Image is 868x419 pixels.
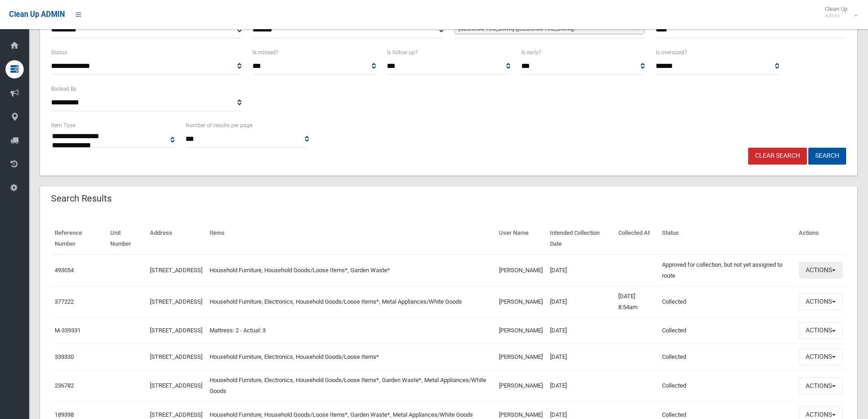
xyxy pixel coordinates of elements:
[658,317,795,344] td: Collected
[658,254,795,286] td: Approved for collection, but not yet assigned to route
[808,148,846,165] button: Search
[55,298,74,305] a: 377222
[150,267,202,274] a: [STREET_ADDRESS]
[51,120,75,130] label: Item Type
[495,344,546,370] td: [PERSON_NAME]
[150,327,202,334] a: [STREET_ADDRESS]
[206,344,495,370] td: Household Furniture, Electronics, Household Goods/Loose Items*
[55,267,74,274] a: 493054
[252,47,278,57] label: Is missed?
[185,120,252,130] label: Number of results per page
[495,254,546,286] td: [PERSON_NAME]
[658,286,795,317] td: Collected
[546,317,615,344] td: [DATE]
[799,378,842,394] button: Actions
[546,286,615,317] td: [DATE]
[55,411,74,418] a: 189398
[495,317,546,344] td: [PERSON_NAME]
[146,223,206,254] th: Address
[615,286,659,317] td: [DATE] 8:54am
[495,223,546,254] th: User Name
[546,370,615,402] td: [DATE]
[656,47,687,57] label: Is oversized?
[55,327,81,334] a: M-339331
[495,370,546,402] td: [PERSON_NAME]
[799,262,842,279] button: Actions
[51,223,107,254] th: Reference Number
[40,190,123,207] header: Search Results
[546,254,615,286] td: [DATE]
[387,47,418,57] label: Is follow up?
[150,298,202,305] a: [STREET_ADDRESS]
[107,223,146,254] th: Unit Number
[206,254,495,286] td: Household Furniture, Household Goods/Loose Items*, Garden Waste*
[799,293,842,310] button: Actions
[51,47,67,57] label: Status
[206,317,495,344] td: Mattress: 2 - Actual: 3
[206,370,495,402] td: Household Furniture, Electronics, Household Goods/Loose Items*, Garden Waste*, Metal Appliances/W...
[658,223,795,254] th: Status
[206,223,495,254] th: Items
[658,344,795,370] td: Collected
[799,349,842,366] button: Actions
[825,12,847,19] small: Admin
[150,411,202,418] a: [STREET_ADDRESS]
[521,47,541,57] label: Is early?
[546,344,615,370] td: [DATE]
[55,353,74,360] a: 339330
[546,223,615,254] th: Intended Collection Date
[748,148,807,165] a: Clear Search
[615,223,659,254] th: Collected At
[495,286,546,317] td: [PERSON_NAME]
[150,353,202,360] a: [STREET_ADDRESS]
[658,370,795,402] td: Collected
[820,5,857,19] span: Clean Up
[150,382,202,389] a: [STREET_ADDRESS]
[9,10,65,19] span: Clean Up ADMIN
[206,286,495,317] td: Household Furniture, Electronics, Household Goods/Loose Items*, Metal Appliances/White Goods
[795,223,846,254] th: Actions
[55,382,74,389] a: 236782
[51,84,77,94] label: Booked By
[799,322,842,339] button: Actions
